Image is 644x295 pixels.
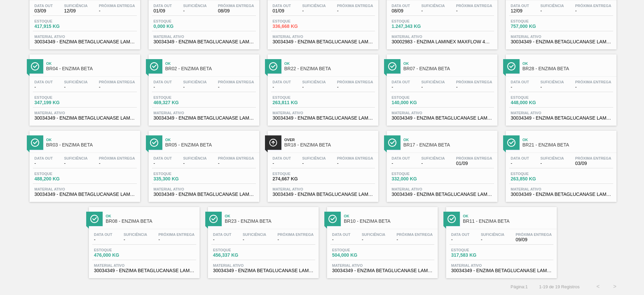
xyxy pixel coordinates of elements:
span: 335,300 KG [154,176,201,181]
span: BR05 - ENZIMA BETA [165,142,256,147]
span: Suficiência [183,80,207,84]
span: Próxima Entrega [99,4,135,8]
span: Material ativo [392,111,492,115]
span: Suficiência [540,80,564,84]
span: - [337,161,373,166]
img: Ícone [31,62,39,71]
a: ÍconeOkBR21 - ENZIMA BETAData out-Suficiência-Próxima Entrega03/09Estoque263,850 KGMaterial ativo... [501,126,620,202]
span: - [213,237,231,242]
a: ÍconeOkBR10 - ENZIMA BETAData out-Suficiência-Próxima Entrega-Estoque504,000 KGMaterial ativo3003... [322,202,441,278]
span: Data out [451,233,470,237]
span: 30034349 - ENZIMA BETAGLUCANASE LAMINEX 5G [451,268,552,273]
span: 1.247,343 KG [392,24,439,29]
span: Próxima Entrega [396,233,433,237]
span: - [99,161,135,166]
span: 12/09 [511,8,529,13]
img: Ícone [388,138,396,147]
span: Estoque [154,172,201,176]
img: Ícone [269,62,277,71]
span: - [396,237,433,242]
span: Próxima Entrega [277,233,314,237]
span: BR07 - ENZIMA BETA [404,66,494,71]
span: - [540,161,564,166]
span: Próxima Entrega [99,156,135,160]
span: - [243,237,266,242]
span: Próxima Entrega [575,80,611,84]
a: ÍconeOkBR02 - ENZIMA BETAData out-Suficiência-Próxima Entrega-Estoque469,327 KGMaterial ativo3003... [144,49,263,126]
span: - [273,85,291,90]
a: ÍconeOkBR22 - ENZIMA BETAData out-Suficiência-Próxima Entrega-Estoque263,811 KGMaterial ativo3003... [263,49,382,126]
span: - [540,85,564,90]
span: Próxima Entrega [337,156,373,160]
span: - [362,237,385,242]
span: 30034349 - ENZIMA BETAGLUCANASE LAMINEX 5G [35,192,135,197]
a: ÍconeOkBR17 - ENZIMA BETAData out-Suficiência-Próxima Entrega01/09Estoque332,000 KGMaterial ativo... [382,126,501,202]
span: Material ativo [273,35,373,39]
span: Suficiência [243,233,266,237]
span: Próxima Entrega [218,80,254,84]
span: Próxima Entrega [158,233,195,237]
span: Estoque [154,95,201,99]
span: Suficiência [540,4,564,8]
span: Material ativo [35,187,135,191]
span: - [154,161,172,166]
span: Data out [392,156,410,160]
span: Estoque [392,95,439,99]
span: - [273,161,291,166]
span: 09/09 [516,237,552,242]
span: 08/09 [218,8,254,13]
span: - [99,8,135,13]
span: Suficiência [481,233,504,237]
span: Material ativo [213,263,314,267]
span: - [302,8,326,13]
span: Estoque [273,95,320,99]
span: Suficiência [64,156,88,160]
span: 30034349 - ENZIMA BETAGLUCANASE LAMINEX 5G [511,39,611,44]
a: ÍconeOkBR23 - ENZIMA BETAData out-Suficiência-Próxima Entrega-Estoque456,337 KGMaterial ativo3003... [203,202,322,278]
span: Data out [511,156,529,160]
span: - [421,8,445,13]
span: - [123,237,147,242]
span: Suficiência [421,156,445,160]
span: Over [284,138,375,142]
a: ÍconeOkBR05 - ENZIMA BETAData out-Suficiência-Próxima Entrega-Estoque335,300 KGMaterial ativo3003... [144,126,263,202]
span: BR21 - ENZIMA BETA [523,142,613,147]
span: - [421,85,445,90]
span: Data out [35,4,53,8]
span: Data out [273,156,291,160]
span: Próxima Entrega [575,4,611,8]
span: Data out [154,4,172,8]
span: Ok [165,61,256,66]
span: - [456,8,492,13]
span: - [158,237,195,242]
span: BR03 - ENZIMA BETA [46,142,137,147]
span: Estoque [213,248,260,252]
span: - [421,161,445,166]
span: - [451,237,470,242]
span: 01/09 [456,161,492,166]
span: 12/09 [64,8,88,13]
span: Material ativo [511,187,611,191]
span: Data out [273,4,291,8]
span: 336,668 KG [273,24,320,29]
span: Próxima Entrega [456,80,492,84]
span: 30034349 - ENZIMA BETAGLUCANASE LAMINEX 5G [94,268,195,273]
span: - [218,85,254,90]
span: Material ativo [451,263,552,267]
span: 30034349 - ENZIMA BETAGLUCANASE LAMINEX 5G [273,116,373,121]
img: Ícone [388,62,396,71]
span: Data out [332,233,351,237]
span: Próxima Entrega [337,80,373,84]
span: Material ativo [154,187,254,191]
span: Estoque [511,172,558,176]
span: BR18 - ENZIMA BETA [284,142,375,147]
span: BR11 - ENZIMA BETA [463,219,553,224]
span: 30034349 - ENZIMA BETAGLUCANASE LAMINEX 5G [511,116,611,121]
img: Ícone [507,62,516,71]
img: Ícone [269,138,277,147]
span: Suficiência [64,4,88,8]
span: BR10 - ENZIMA BETA [344,219,434,224]
span: 30034349 - ENZIMA BETAGLUCANASE LAMINEX 5G [154,116,254,121]
span: Data out [154,80,172,84]
img: Ícone [447,215,456,223]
